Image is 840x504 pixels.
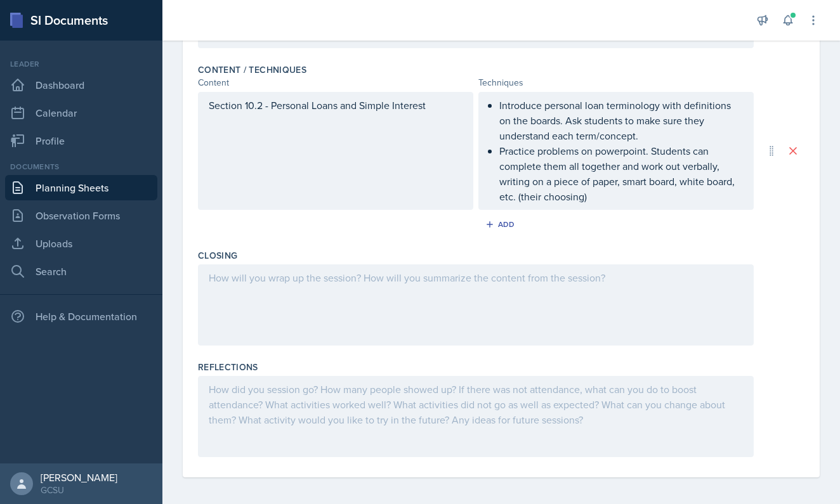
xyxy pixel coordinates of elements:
a: Search [5,259,157,284]
label: Content / Techniques [198,63,306,76]
div: GCSU [41,484,117,496]
div: Help & Documentation [5,304,157,329]
label: Closing [198,249,237,262]
a: Profile [5,128,157,153]
a: Uploads [5,231,157,256]
label: Reflections [198,361,258,373]
p: Practice problems on powerpoint. Students can complete them all together and work out verbally, w... [499,143,743,204]
a: Planning Sheets [5,175,157,200]
a: Dashboard [5,72,157,98]
a: Observation Forms [5,203,157,228]
button: Add [481,215,522,234]
div: Leader [5,58,157,70]
div: Documents [5,161,157,172]
div: Content [198,76,473,89]
div: [PERSON_NAME] [41,471,117,484]
div: Add [488,219,515,229]
p: Section 10.2 - Personal Loans and Simple Interest [209,98,463,113]
div: Techniques [478,76,754,89]
a: Calendar [5,100,157,126]
p: Introduce personal loan terminology with definitions on the boards. Ask students to make sure the... [499,98,743,143]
